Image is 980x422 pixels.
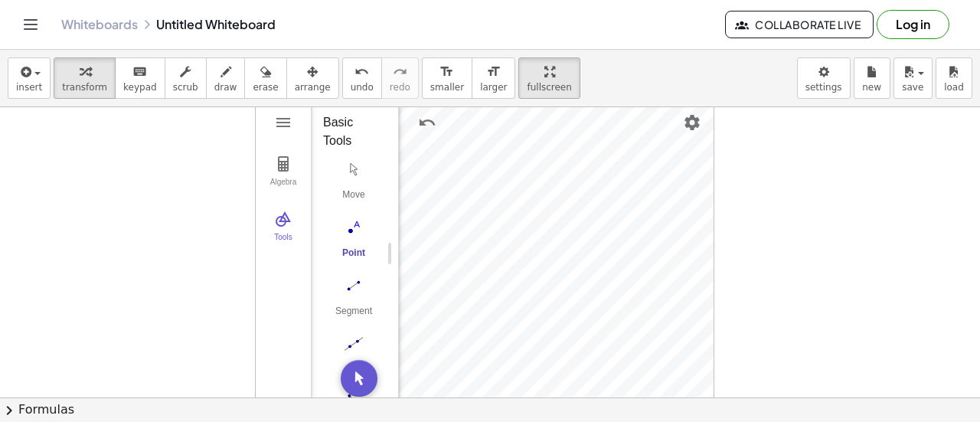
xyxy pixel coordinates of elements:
button: Point. Select position or line, function, or curve [323,214,384,270]
button: Segment. Select two points or positions [323,273,384,328]
span: insert [16,82,42,93]
button: insert [8,57,51,99]
img: Main Menu [274,113,292,132]
canvas: Graphics View 1 [399,101,714,406]
button: draw [206,57,246,99]
button: format_sizelarger [472,57,515,99]
i: undo [354,63,369,81]
div: Geometry [255,100,714,407]
button: Collaborate Live [725,11,874,38]
button: transform [54,57,116,99]
span: arrange [295,82,331,93]
div: Tools [259,233,308,254]
button: erase [244,57,286,99]
span: settings [805,82,842,93]
span: scrub [173,82,198,93]
i: format_size [486,63,501,81]
button: Move. Drag or select object [323,156,384,211]
button: Line. Select two points or positions [323,331,384,386]
i: redo [393,63,407,81]
button: scrub [165,57,207,99]
div: Segment [323,306,384,327]
button: keyboardkeypad [115,57,165,99]
span: keypad [123,82,157,93]
button: Toggle navigation [18,12,43,37]
div: Algebra [259,178,308,199]
button: format_sizesmaller [422,57,472,99]
i: keyboard [132,63,147,81]
button: new [854,57,890,99]
span: smaller [430,82,464,93]
span: draw [214,82,237,93]
button: settings [797,57,851,99]
button: redoredo [381,57,419,99]
span: erase [253,82,278,93]
span: fullscreen [527,82,571,93]
span: load [944,82,964,93]
button: fullscreen [518,57,580,99]
button: undoundo [342,57,382,99]
button: Undo [413,109,441,136]
span: Collaborate Live [738,18,861,31]
button: Move. Drag or select object [341,360,377,397]
i: format_size [439,63,454,81]
a: Whiteboards [61,17,138,32]
div: Line [323,364,384,385]
span: undo [351,82,374,93]
button: Log in [877,10,949,39]
span: new [862,82,881,93]
span: larger [480,82,507,93]
button: load [936,57,972,99]
button: save [893,57,933,99]
div: Basic Tools [323,113,374,150]
button: arrange [286,57,339,99]
button: Settings [678,109,706,136]
div: Move [323,189,384,211]
span: transform [62,82,107,93]
span: redo [390,82,410,93]
span: save [902,82,923,93]
div: Point [323,247,384,269]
